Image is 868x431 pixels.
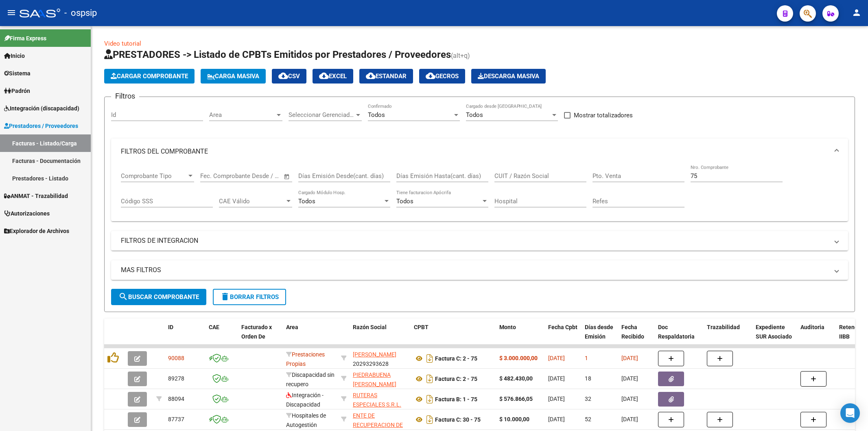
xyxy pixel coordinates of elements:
span: 88094 [168,396,184,402]
span: [DATE] [621,396,638,402]
strong: $ 10.000,00 [499,416,529,422]
i: Descargar documento [424,413,435,426]
mat-expansion-panel-header: MAS FILTROS [111,260,848,280]
span: Mostrar totalizadores [574,110,633,120]
span: Inicio [4,51,25,60]
span: [DATE] [548,355,565,361]
datatable-header-cell: Trazabilidad [704,319,752,354]
button: CSV [272,69,306,84]
button: Cargar Comprobante [104,69,195,84]
i: Descargar documento [424,352,435,365]
span: Auditoria [800,324,824,330]
h3: Filtros [111,90,139,102]
div: 27222475037 [353,370,407,387]
a: Video tutorial [104,40,141,47]
span: Carga Masiva [207,73,259,80]
div: 30718615700 [353,411,407,428]
span: 18 [585,375,591,382]
span: Doc Respaldatoria [658,324,695,340]
datatable-header-cell: Días desde Emisión [582,319,618,354]
span: 52 [585,416,591,422]
datatable-header-cell: CAE [206,319,238,354]
span: [DATE] [621,375,638,382]
button: Gecros [419,69,465,84]
span: Descarga Masiva [478,73,539,80]
span: Area [209,111,275,119]
datatable-header-cell: Expediente SUR Asociado [752,319,797,354]
datatable-header-cell: Doc Respaldatoria [655,319,704,354]
span: CAE Válido [219,198,285,205]
span: Autorizaciones [4,209,50,218]
span: Razón Social [353,324,387,330]
span: - ospsip [64,4,97,22]
span: EXCEL [319,73,347,80]
input: Fecha fin [241,172,280,180]
button: Open calendar [282,172,292,181]
strong: Factura B: 1 - 75 [435,396,477,402]
span: [DATE] [621,416,638,422]
span: 1 [585,355,588,361]
span: CPBT [414,324,429,330]
span: Fecha Cpbt [548,324,577,330]
span: Borrar Filtros [220,293,279,301]
strong: Factura C: 2 - 75 [435,355,477,362]
span: Discapacidad sin recupero [286,372,335,387]
strong: Factura C: 30 - 75 [435,416,481,423]
datatable-header-cell: Area [283,319,338,354]
span: Todos [466,111,483,119]
span: Monto [499,324,516,330]
span: Prestaciones Propias [286,351,325,367]
button: Borrar Filtros [213,289,286,305]
datatable-header-cell: ID [165,319,206,354]
mat-panel-title: MAS FILTROS [121,266,829,275]
strong: $ 482.430,00 [499,375,533,382]
button: Buscar Comprobante [111,289,206,305]
datatable-header-cell: CPBT [411,319,496,354]
strong: $ 576.866,05 [499,396,533,402]
span: ID [168,324,173,330]
span: [DATE] [548,416,565,422]
div: 30718052919 [353,391,407,408]
span: [DATE] [548,396,565,402]
span: [DATE] [621,355,638,361]
mat-icon: cloud_download [426,71,435,81]
span: Seleccionar Gerenciador [289,111,354,119]
mat-icon: person [852,8,861,18]
span: Area [286,324,298,330]
strong: Factura C: 2 - 75 [435,376,477,382]
input: Fecha inicio [200,172,233,180]
button: Descarga Masiva [471,69,546,84]
span: Padrón [4,86,30,95]
i: Descargar documento [424,372,435,385]
datatable-header-cell: Fecha Recibido [618,319,655,354]
span: Sistema [4,69,31,78]
span: Estandar [366,73,407,80]
span: 32 [585,396,591,402]
span: Expediente SUR Asociado [756,324,792,340]
mat-expansion-panel-header: FILTROS DEL COMPROBANTE [111,139,848,165]
mat-expansion-panel-header: FILTROS DE INTEGRACION [111,231,848,251]
button: EXCEL [313,69,353,84]
span: Integración - Discapacidad [286,392,324,408]
span: Trazabilidad [707,324,740,330]
datatable-header-cell: Auditoria [797,319,836,354]
span: Firma Express [4,34,46,43]
span: 87737 [168,416,184,422]
span: Todos [368,111,385,119]
span: PRESTADORES -> Listado de CPBTs Emitidos por Prestadores / Proveedores [104,49,451,60]
span: Facturado x Orden De [241,324,272,340]
span: ANMAT - Trazabilidad [4,191,68,200]
span: [DATE] [548,375,565,382]
span: (alt+q) [451,52,470,59]
mat-icon: cloud_download [366,71,376,81]
span: Prestadores / Proveedores [4,121,78,130]
span: RUTERAS ESPECIALES S.R.L. [353,392,401,408]
span: Hospitales de Autogestión [286,412,326,428]
span: Fecha Recibido [621,324,644,340]
datatable-header-cell: Razón Social [350,319,411,354]
mat-icon: search [118,292,128,301]
span: Buscar Comprobante [118,293,199,301]
app-download-masive: Descarga masiva de comprobantes (adjuntos) [471,69,546,84]
span: CSV [278,73,300,80]
mat-icon: cloud_download [319,71,329,81]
